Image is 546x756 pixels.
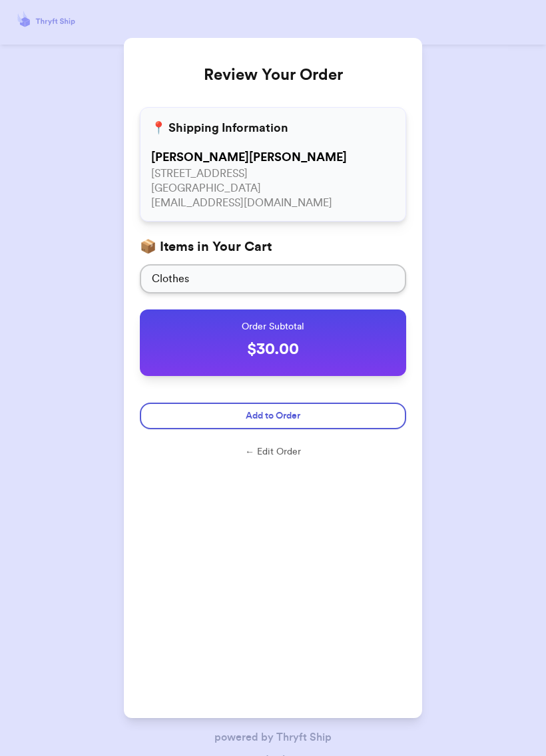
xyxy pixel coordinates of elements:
[151,196,395,210] p: [EMAIL_ADDRESS][DOMAIN_NAME]
[249,151,347,163] span: [PERSON_NAME]
[140,238,406,256] h3: 📦 Items in Your Cart
[140,403,406,429] button: Add to Order
[140,445,406,459] button: ← Edit Order
[151,118,288,137] h3: 📍 Shipping Information
[152,271,394,287] p: Clothes
[246,409,300,423] span: Add to Order
[151,181,395,196] p: [GEOGRAPHIC_DATA]
[150,339,396,360] p: $ 30.00
[140,54,406,96] h2: Review Your Order
[150,320,396,333] p: Order Subtotal
[151,168,248,179] span: [STREET_ADDRESS]
[151,151,249,163] span: [PERSON_NAME]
